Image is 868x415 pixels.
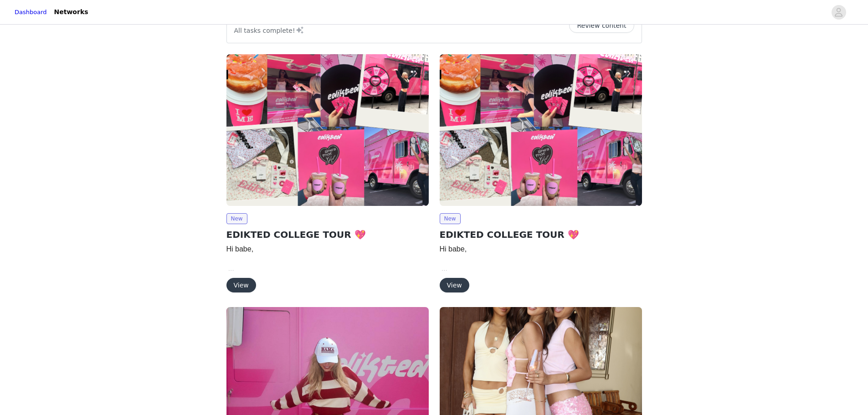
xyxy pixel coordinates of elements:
[440,213,461,224] span: New
[234,25,304,36] p: All tasks complete!
[226,245,254,253] span: Hi babe,
[49,2,94,22] a: Networks
[440,282,469,289] a: View
[15,8,47,17] a: Dashboard
[226,213,247,224] span: New
[440,245,467,253] span: Hi babe,
[226,282,256,289] a: View
[569,18,634,33] button: Review content
[834,5,843,20] div: avatar
[226,228,429,241] h2: EDIKTED COLLEGE TOUR 💖
[226,54,429,206] img: Edikted
[440,228,642,241] h2: EDIKTED COLLEGE TOUR 💖
[440,278,469,292] button: View
[226,278,256,292] button: View
[440,54,642,206] img: Edikted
